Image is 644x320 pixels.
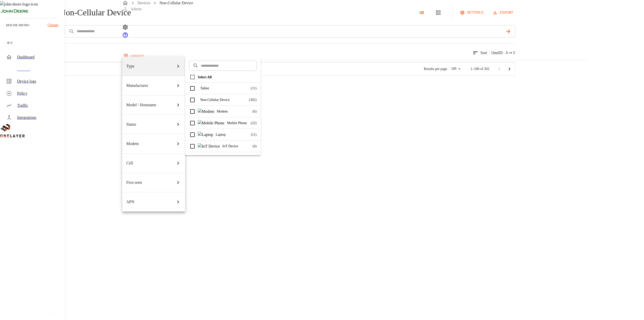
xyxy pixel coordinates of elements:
[251,120,257,126] p: ( 22 )
[216,132,248,137] p: Laptop
[198,75,257,80] p: Select All
[251,132,257,137] p: ( 11 )
[198,120,224,126] img: Mobile Phone
[126,141,139,147] p: Modem
[126,102,156,108] p: Model / Hostname
[126,83,148,89] p: Manufacturer
[200,86,248,91] p: Tablet
[249,97,257,102] p: ( 302 )
[198,143,220,149] img: IoT Device
[122,57,185,211] ul: add filter
[126,199,134,205] p: APN
[227,120,248,126] p: Mobile Phone
[198,132,213,138] img: Laptop
[126,160,133,166] p: Cell
[217,109,250,114] p: Modem
[253,109,257,114] p: ( 6 )
[251,86,257,91] p: ( 11 )
[198,109,214,115] img: Modem
[253,144,257,149] p: ( 4 )
[126,121,136,127] p: Status
[222,144,250,149] p: IoT Device
[126,180,142,186] p: First seen
[200,97,247,102] p: Non-Cellular Device
[126,63,134,69] p: Type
